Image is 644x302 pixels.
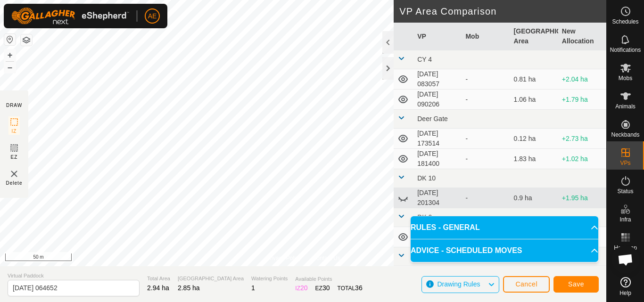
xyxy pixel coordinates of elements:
div: - [465,154,506,164]
span: Available Points [295,275,362,283]
button: Map Layers [21,34,32,46]
span: RULES - GENERAL [411,222,480,233]
span: Schedules [612,19,638,24]
span: Save [568,280,584,288]
th: VP [413,23,462,50]
td: [DATE] 201304 [413,188,462,208]
span: EZ [11,154,18,161]
td: 2.64 ha [510,266,558,286]
div: - [465,193,506,203]
span: 2.94 ha [147,284,169,292]
a: Contact Us [313,254,340,262]
td: 0.81 ha [510,69,558,90]
div: Open chat [611,245,640,274]
div: TOTAL [338,283,363,293]
a: Help [607,273,644,300]
span: Total Area [147,275,170,283]
span: Deer Gate [417,115,448,122]
td: [DATE] 112120 [413,266,462,286]
span: Status [617,188,633,194]
div: - [465,134,506,144]
td: 1.06 ha [510,90,558,110]
span: 36 [355,284,363,292]
div: IZ [295,283,307,293]
span: Watering Points [251,275,288,283]
span: Help [619,290,631,296]
span: DK 10 [417,174,436,182]
span: Notifications [610,47,641,53]
th: [GEOGRAPHIC_DATA] Area [510,23,558,50]
button: Reset Map [4,34,16,45]
td: +1.79 ha [558,90,606,110]
td: +2.04 ha [558,69,606,90]
span: IZ [12,128,17,135]
span: Animals [615,104,636,109]
span: DK 2 [417,213,432,221]
span: Drawing Rules [437,280,480,288]
span: ADVICE - SCHEDULED MOVES [411,245,522,256]
td: [DATE] 090206 [413,90,462,110]
span: Mobs [619,75,632,81]
span: Cancel [515,280,537,288]
span: Delete [6,180,23,187]
td: [DATE] 173514 [413,129,462,149]
span: Virtual Paddock [8,272,140,280]
td: 0.9 ha [510,188,558,208]
span: 1 [251,284,255,292]
span: AE [148,11,157,21]
img: VP [8,168,20,180]
button: Save [553,276,599,293]
button: + [4,49,16,61]
span: [GEOGRAPHIC_DATA] Area [178,275,244,283]
p-accordion-header: ADVICE - SCHEDULED MOVES [411,239,598,262]
div: - [465,74,506,84]
a: Privacy Policy [266,254,301,262]
button: – [4,62,16,73]
span: 20 [300,284,308,292]
td: +0.21 ha [558,266,606,286]
span: 30 [322,284,330,292]
td: +1.95 ha [558,188,606,208]
td: 1.83 ha [510,149,558,169]
td: [DATE] 083057 [413,69,462,90]
div: EZ [315,283,330,293]
button: Cancel [503,276,550,293]
span: 2.85 ha [178,284,200,292]
span: CY 4 [417,56,432,63]
td: [DATE] 181400 [413,149,462,169]
h2: VP Area Comparison [399,6,606,17]
div: DRAW [6,102,22,109]
div: - [465,95,506,105]
td: 0.12 ha [510,129,558,149]
span: Neckbands [611,132,639,138]
th: Mob [462,23,510,50]
th: New Allocation [558,23,606,50]
span: Infra [619,217,631,222]
img: Gallagher Logo [11,8,129,24]
td: +2.73 ha [558,129,606,149]
span: Heatmap [614,245,637,251]
td: +1.02 ha [558,149,606,169]
span: VPs [620,160,630,166]
p-accordion-header: RULES - GENERAL [411,216,598,239]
